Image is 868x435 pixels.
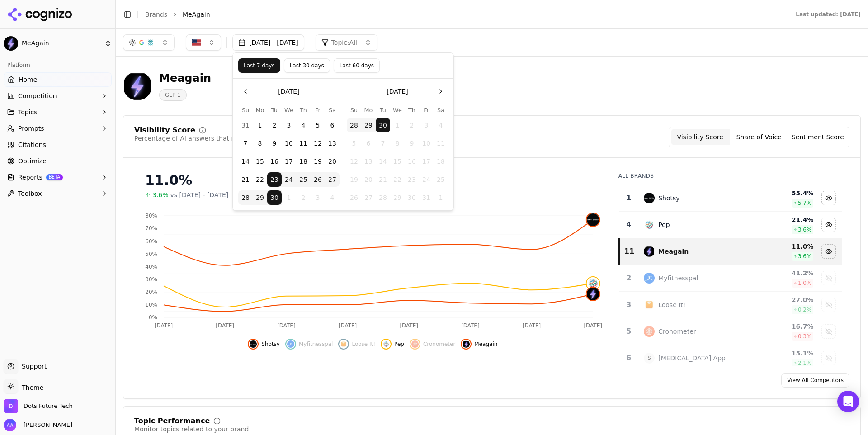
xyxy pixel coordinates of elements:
[159,89,187,101] span: GLP-1
[267,190,282,205] button: Today, Tuesday, September 30th, 2025, selected
[361,118,376,132] button: Monday, September 29th, 2025, selected
[296,118,311,132] button: Thursday, September 4th, 2025
[523,322,541,329] tspan: [DATE]
[4,399,18,413] img: Dots Future Tech
[4,89,112,103] button: Competition
[334,58,380,73] button: Last 60 days
[798,333,812,340] span: 0.3 %
[4,72,112,87] a: Home
[644,273,655,284] img: myfitnesspal
[145,238,157,245] tspan: 60%
[4,36,18,51] img: MeAgain
[623,219,635,230] div: 4
[253,136,267,151] button: Monday, September 8th, 2025
[644,193,655,203] img: shotsy
[267,118,282,132] button: Tuesday, September 2nd, 2025
[145,172,600,189] div: 11.0%
[253,106,267,114] th: Monday
[390,106,405,114] th: Wednesday
[18,108,38,117] span: Topics
[658,247,689,256] div: Meagain
[311,118,325,132] button: Friday, September 5th, 2025
[4,154,112,168] a: Optimize
[821,298,836,312] button: Show loose it! data
[183,10,210,19] span: MeAgain
[644,299,655,310] img: loose it!
[238,106,340,205] table: September 2025
[821,271,836,285] button: Show myfitnesspal data
[19,75,37,84] span: Home
[18,362,47,371] span: Support
[24,402,73,410] span: Dots Future Tech
[18,173,42,182] span: Reports
[18,124,44,133] span: Prompts
[461,322,480,329] tspan: [DATE]
[325,154,340,169] button: Saturday, September 20th, 2025
[170,190,229,199] span: vs [DATE] - [DATE]
[352,340,375,348] span: Loose It!
[149,314,157,321] tspan: 0%
[325,136,340,151] button: Saturday, September 13th, 2025
[282,136,296,151] button: Wednesday, September 10th, 2025
[419,106,434,114] th: Friday
[434,84,448,99] button: Go to the Next Month
[644,246,655,257] img: meagain
[18,156,47,165] span: Optimize
[587,288,599,300] img: meagain
[4,419,16,431] img: Ameer Asghar
[411,340,419,348] img: cronometer
[623,353,635,364] div: 6
[311,106,325,114] th: Friday
[134,134,294,143] div: Percentage of AI answers that mention your brand
[796,11,861,18] div: Last updated: [DATE]
[311,136,325,151] button: Friday, September 12th, 2025
[238,172,253,187] button: Sunday, September 21st, 2025
[798,306,812,313] span: 0.2 %
[821,351,836,365] button: Show semaglutide app data
[347,106,448,205] table: October 2025
[325,106,340,114] th: Saturday
[781,373,849,388] a: View All Competitors
[837,391,859,412] div: Open Intercom Messenger
[192,38,201,47] img: United States
[658,300,685,309] div: Loose It!
[798,199,812,207] span: 5.7 %
[267,106,282,114] th: Tuesday
[658,327,696,336] div: Cronometer
[788,129,847,145] button: Sentiment Score
[238,154,253,169] button: Sunday, September 14th, 2025
[619,238,842,265] tr: 11meagainMeagain11.0%3.6%Hide meagain data
[238,106,253,114] th: Sunday
[145,10,778,19] nav: breadcrumb
[755,322,813,331] div: 16.7 %
[145,225,157,232] tspan: 70%
[282,118,296,132] button: Wednesday, September 3rd, 2025
[623,273,635,284] div: 2
[145,213,157,219] tspan: 80%
[755,215,813,224] div: 21.4 %
[145,251,157,257] tspan: 50%
[4,58,112,72] div: Platform
[340,340,347,348] img: loose it!
[287,340,294,348] img: myfitnesspal
[22,39,101,47] span: MeAgain
[238,136,253,151] button: Sunday, September 7th, 2025
[755,242,813,251] div: 11.0 %
[619,212,842,238] tr: 4pepPep21.4%3.6%Hide pep data
[821,217,836,232] button: Hide pep data
[4,121,112,136] button: Prompts
[145,302,157,308] tspan: 10%
[284,58,330,73] button: Last 30 days
[798,226,812,233] span: 3.6 %
[261,340,280,348] span: Shotsy
[755,269,813,278] div: 41.2 %
[277,322,296,329] tspan: [DATE]
[18,189,42,198] span: Toolbox
[311,172,325,187] button: Friday, September 26th, 2025, selected
[587,213,599,226] img: shotsy
[267,136,282,151] button: Tuesday, September 9th, 2025
[4,105,112,119] button: Topics
[331,38,357,47] span: Topic: All
[755,295,813,304] div: 27.0 %
[644,353,655,364] span: S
